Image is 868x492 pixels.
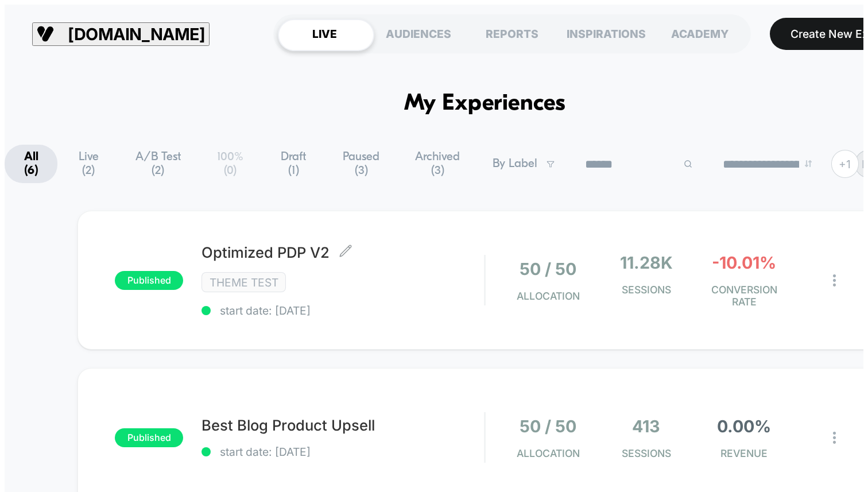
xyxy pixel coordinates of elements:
span: published [115,271,183,290]
span: All ( 6 ) [5,145,57,183]
img: Visually logo [37,25,54,42]
div: INSPIRATIONS [559,19,653,48]
span: Live ( 2 ) [60,145,117,183]
span: 50 / 50 [520,259,576,279]
div: ACADEMY [653,19,746,48]
div: AUDIENCES [372,19,466,48]
span: -10.01% [712,253,776,273]
div: REPORTS [466,19,559,48]
span: Draft ( 1 ) [263,145,323,183]
img: close [833,432,836,444]
span: Archived ( 3 ) [399,145,476,183]
span: Best Blog Product Upsell [201,416,484,434]
span: REVENUE [700,447,789,459]
span: Sessions [602,284,691,296]
img: end [805,160,812,167]
span: A/B Test ( 2 ) [119,145,196,183]
span: published [115,428,183,447]
span: 11.28k [620,253,673,273]
span: [DOMAIN_NAME] [68,24,205,44]
span: Sessions [602,447,691,459]
button: [DOMAIN_NAME] [32,22,210,46]
span: CONVERSION RATE [700,284,789,308]
span: Theme Test [201,272,286,293]
span: 413 [632,416,660,436]
span: By Label [493,157,537,171]
span: Optimized PDP V2 [201,243,484,261]
img: close [833,274,836,286]
span: 0.00% [717,416,771,436]
span: start date: [DATE] [201,445,484,459]
span: Paused ( 3 ) [326,145,397,183]
div: LIVE [278,19,371,48]
span: Allocation [517,290,580,302]
span: Allocation [517,447,580,459]
span: 50 / 50 [520,416,576,436]
span: start date: [DATE] [201,304,484,317]
div: + 1 [831,150,859,177]
h1: My Experiences [404,91,565,117]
